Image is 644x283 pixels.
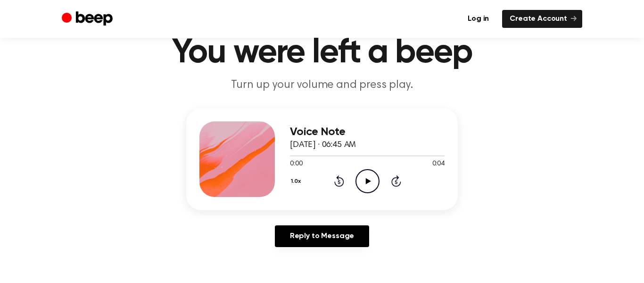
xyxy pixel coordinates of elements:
span: 0:00 [290,159,302,169]
p: Turn up your volume and press play. [141,77,503,93]
a: Create Account [502,10,582,28]
span: [DATE] · 06:45 AM [290,141,356,149]
button: 1.0x [290,173,305,189]
a: Beep [62,10,115,28]
span: 0:04 [432,159,445,169]
a: Log in [460,10,496,28]
a: Reply to Message [275,225,369,247]
h1: You were left a beep [81,36,563,70]
h3: Voice Note [290,126,445,138]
